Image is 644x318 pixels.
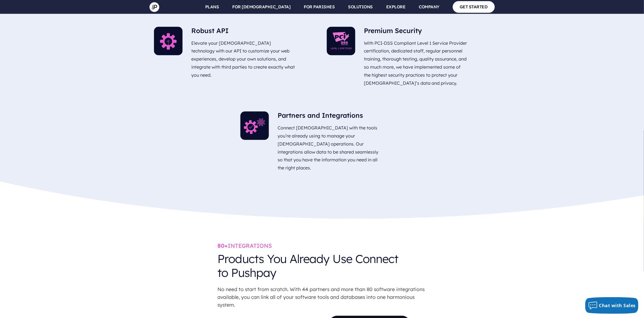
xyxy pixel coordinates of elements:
p: No need to start from scratch. With 44 partners and more than 80 software integrations available,... [218,282,427,311]
p: Products You Already Use Connect to Pushpay [218,249,399,282]
img: Partners and Integrations - Illustration [240,111,269,140]
b: 80+ [218,242,228,249]
p: Elevate your [DEMOGRAPHIC_DATA] technology with our API to customize your web experiences, develo... [192,37,295,81]
img: Robust API - Illustration [154,27,183,55]
button: Chat with Sales [585,297,639,314]
p: With PCI-DSS Compliant Level 1 Service Provider certification, dedicated staff, regular personnel... [364,37,468,89]
h5: Partners and Integrations [278,111,382,122]
a: GET STARTED [453,1,495,12]
img: Premium Security - Illustration [327,27,355,55]
h5: Premium Security [364,27,468,37]
p: Connect [DEMOGRAPHIC_DATA] with the tools you’re already using to manage your [DEMOGRAPHIC_DATA] ... [278,122,382,174]
h5: Robust API [192,27,295,37]
span: Chat with Sales [599,302,636,309]
h2: INTEGRATIONS [218,242,427,249]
